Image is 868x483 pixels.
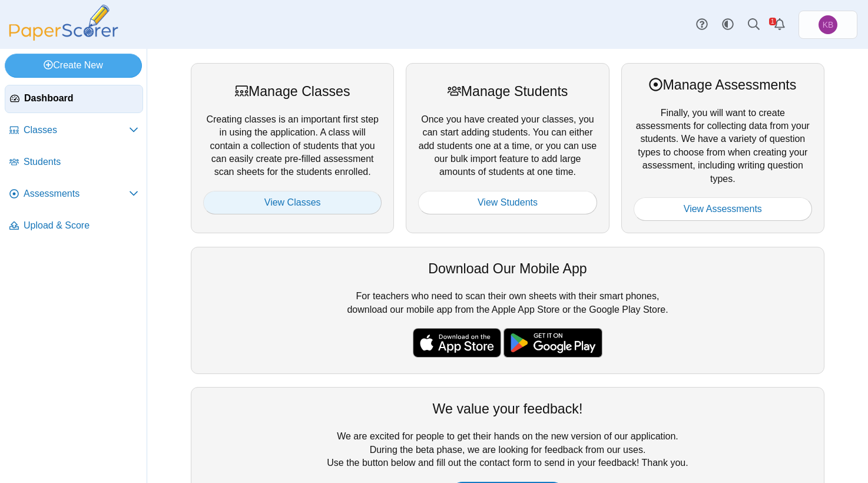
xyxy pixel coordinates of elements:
[24,92,138,105] span: Dashboard
[418,82,597,101] div: Manage Students
[823,21,834,29] span: Kelly Brasile
[191,247,824,374] div: For teachers who need to scan their own sheets with their smart phones, download our mobile app f...
[634,197,812,221] a: View Assessments
[5,117,143,145] a: Classes
[203,191,382,214] a: View Classes
[203,399,812,418] div: We value your feedback!
[5,54,142,77] a: Create New
[24,187,129,200] span: Assessments
[406,63,609,233] div: Once you have created your classes, you can start adding students. You can either add students on...
[24,156,138,168] span: Students
[203,82,382,101] div: Manage Classes
[5,148,143,177] a: Students
[621,63,824,233] div: Finally, you will want to create assessments for collecting data from your students. We have a va...
[413,328,501,358] img: apple-store-badge.svg
[503,328,602,358] img: google-play-badge.png
[418,191,597,214] a: View Students
[819,15,837,34] span: Kelly Brasile
[5,212,143,240] a: Upload & Score
[799,11,857,39] a: Kelly Brasile
[191,63,394,233] div: Creating classes is an important first step in using the application. A class will contain a coll...
[767,12,793,38] a: Alerts
[24,219,138,232] span: Upload & Score
[5,180,143,209] a: Assessments
[5,85,143,113] a: Dashboard
[5,5,122,41] img: PaperScorer
[5,32,122,42] a: PaperScorer
[203,259,812,278] div: Download Our Mobile App
[24,124,129,137] span: Classes
[634,75,812,94] div: Manage Assessments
